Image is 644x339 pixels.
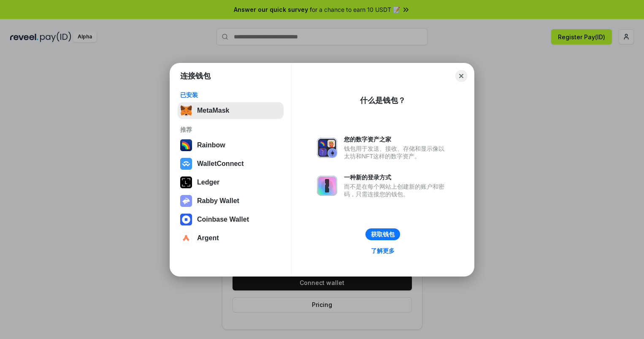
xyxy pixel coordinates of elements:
div: MetaMask [197,107,229,114]
img: svg+xml,%3Csvg%20xmlns%3D%22http%3A%2F%2Fwww.w3.org%2F2000%2Fsvg%22%20width%3D%2228%22%20height%3... [180,176,192,188]
img: svg+xml,%3Csvg%20width%3D%22120%22%20height%3D%22120%22%20viewBox%3D%220%200%20120%20120%22%20fil... [180,139,192,151]
div: Rabby Wallet [197,197,239,205]
button: Rainbow [178,137,284,154]
div: 获取钱包 [371,231,395,238]
button: Coinbase Wallet [178,211,284,228]
div: 钱包用于发送、接收、存储和显示像以太坊和NFT这样的数字资产。 [344,145,449,160]
div: 而不是在每个网站上创建新的账户和密码，只需连接您的钱包。 [344,183,449,198]
img: svg+xml,%3Csvg%20width%3D%2228%22%20height%3D%2228%22%20viewBox%3D%220%200%2028%2028%22%20fill%3D... [180,158,192,170]
img: svg+xml,%3Csvg%20width%3D%2228%22%20height%3D%2228%22%20viewBox%3D%220%200%2028%2028%22%20fill%3D... [180,214,192,225]
button: Rabby Wallet [178,193,284,209]
button: Close [455,70,467,82]
button: Ledger [178,174,284,191]
div: 您的数字资产之家 [344,136,449,143]
img: svg+xml,%3Csvg%20fill%3D%22none%22%20height%3D%2233%22%20viewBox%3D%220%200%2035%2033%22%20width%... [180,105,192,117]
div: Argent [197,234,219,242]
button: MetaMask [178,102,284,119]
div: Ledger [197,179,219,186]
button: 获取钱包 [365,228,400,240]
div: Coinbase Wallet [197,216,249,223]
div: 了解更多 [371,247,395,255]
div: 已安装 [180,91,281,99]
a: 了解更多 [366,245,400,256]
div: 什么是钱包？ [360,95,406,106]
div: 推荐 [180,126,281,133]
button: WalletConnect [178,155,284,172]
div: 一种新的登录方式 [344,174,449,181]
button: Argent [178,230,284,247]
img: svg+xml,%3Csvg%20xmlns%3D%22http%3A%2F%2Fwww.w3.org%2F2000%2Fsvg%22%20fill%3D%22none%22%20viewBox... [180,195,192,207]
img: svg+xml,%3Csvg%20xmlns%3D%22http%3A%2F%2Fwww.w3.org%2F2000%2Fsvg%22%20fill%3D%22none%22%20viewBox... [317,138,337,158]
div: Rainbow [197,141,225,149]
img: svg+xml,%3Csvg%20xmlns%3D%22http%3A%2F%2Fwww.w3.org%2F2000%2Fsvg%22%20fill%3D%22none%22%20viewBox... [317,176,337,196]
div: WalletConnect [197,160,244,168]
h1: 连接钱包 [180,71,211,81]
img: svg+xml,%3Csvg%20width%3D%2228%22%20height%3D%2228%22%20viewBox%3D%220%200%2028%2028%22%20fill%3D... [180,232,192,244]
